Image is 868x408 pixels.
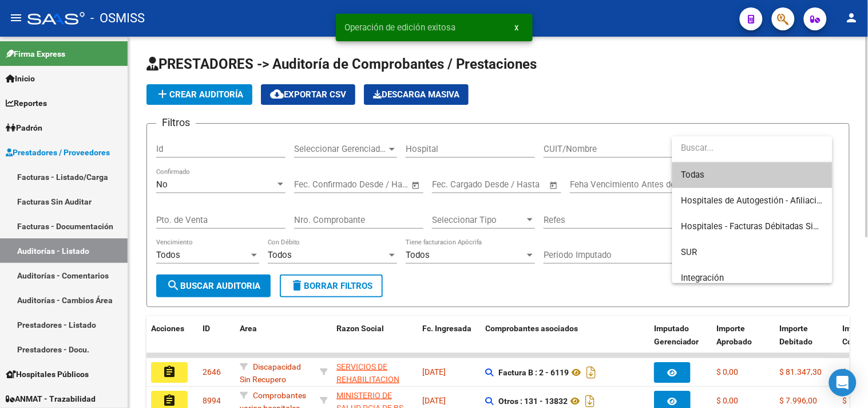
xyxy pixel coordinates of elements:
[681,195,836,206] span: Hospitales de Autogestión - Afiliaciones
[681,221,858,232] span: Hospitales - Facturas Débitadas Sistema viejo
[681,273,724,283] span: Integración
[681,162,823,188] span: Todas
[829,369,857,397] div: Open Intercom Messenger
[672,135,833,161] input: dropdown search
[681,247,697,257] span: SUR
